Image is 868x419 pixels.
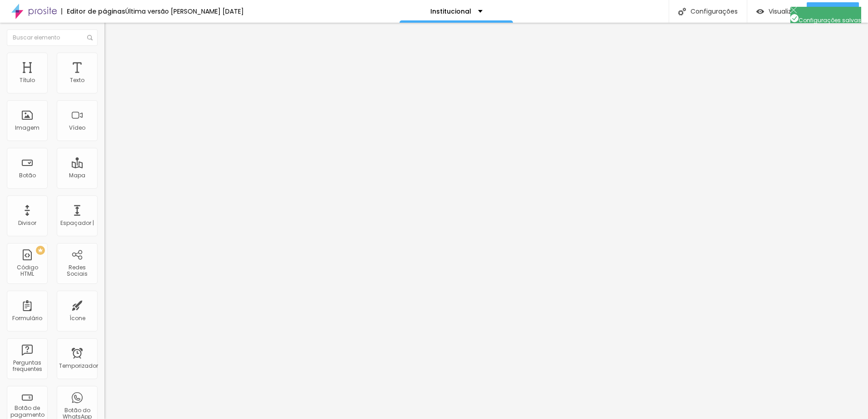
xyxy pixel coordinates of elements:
div: Botão de pagamento [9,405,45,418]
div: Código HTML [9,264,45,278]
div: Divisor [18,220,36,226]
div: Mapa [69,172,85,179]
img: Ícone [790,7,797,13]
span: Visualizar [769,8,798,15]
div: Título [20,77,35,83]
button: Publicar [807,2,859,20]
div: Perguntas frequentes [9,360,45,373]
font: Configurações [690,8,738,15]
p: Institucional [430,8,471,15]
div: Redes Sociais [59,264,95,278]
div: Temporizador [59,363,95,369]
div: Botão [19,172,36,179]
div: Texto [70,77,84,83]
input: Buscar elemento [7,29,98,46]
div: Última versão [PERSON_NAME] [DATE] [125,8,244,15]
div: Editor de páginas [61,8,125,15]
img: Ícone [790,14,799,22]
img: view-1.svg [756,8,764,15]
iframe: Editor [104,23,868,419]
button: Visualizar [747,2,807,20]
font: Configurações salvas [799,16,861,24]
div: Formulário [12,315,42,322]
div: Vídeo [69,125,85,131]
img: Ícone [87,35,93,40]
img: Ícone [678,8,686,15]
div: Imagem [15,125,39,131]
div: Ícone [69,315,85,322]
div: Espaçador | [60,220,94,226]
